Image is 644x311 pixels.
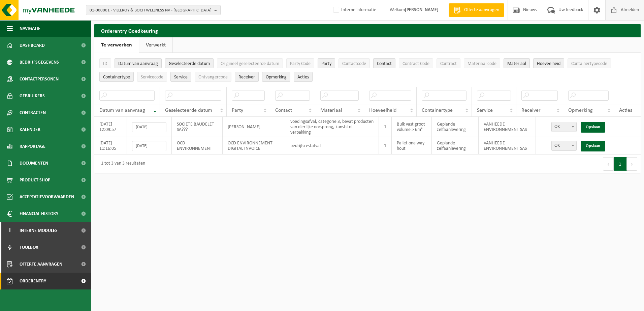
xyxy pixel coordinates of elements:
[94,137,127,154] td: [DATE] 11:16:05
[318,58,335,68] button: PartyParty: Activate to sort
[339,58,370,68] button: ContactcodeContactcode: Activate to sort
[507,61,526,66] span: Materiaal
[20,205,58,222] span: Financial History
[103,61,107,66] span: ID
[392,137,432,154] td: Pallet one way hout
[286,58,314,68] button: Party CodeParty Code: Activate to sort
[297,75,309,80] span: Acties
[198,75,228,80] span: Ontvangercode
[232,108,243,113] span: Party
[235,72,259,82] button: ReceiverReceiver: Activate to sort
[99,72,134,82] button: ContainertypeContainertype: Activate to sort
[479,137,536,154] td: VANHEEDE ENVIRONNEMENT SAS
[614,157,627,171] button: 1
[137,72,167,82] button: ServicecodeServicecode: Activate to sort
[533,58,564,68] button: HoeveelheidHoeveelheid: Activate to sort
[20,88,45,104] span: Gebruikers
[20,121,40,138] span: Kalender
[432,117,479,137] td: Geplande zelfaanlevering
[392,117,432,137] td: Bulk vast groot volume > 6m³
[377,61,392,66] span: Contact
[170,72,191,82] button: ServiceService: Activate to sort
[422,108,453,113] span: Containertype
[118,61,158,66] span: Datum van aanvraag
[568,108,593,113] span: Opmerking
[172,117,223,137] td: SOCIETE BAUDELET SA???
[86,5,221,15] button: 01-000001 - VILLEROY & BOCH WELLNESS NV - [GEOGRAPHIC_DATA]
[20,188,74,205] span: Acceptatievoorwaarden
[290,61,311,66] span: Party Code
[20,71,59,88] span: Contactpersonen
[619,108,632,113] span: Acties
[379,117,392,137] td: 1
[581,122,605,133] a: Opslaan
[342,61,366,66] span: Contactcode
[568,58,611,68] button: ContainertypecodeContainertypecode: Activate to sort
[468,61,496,66] span: Materiaal code
[262,72,290,82] button: OpmerkingOpmerking: Activate to sort
[449,3,504,17] a: Offerte aanvragen
[440,61,457,66] span: Contract
[285,137,379,154] td: bedrijfsrestafval
[504,58,530,68] button: MateriaalMateriaal: Activate to sort
[174,75,188,80] span: Service
[477,108,493,113] span: Service
[103,75,130,80] span: Containertype
[432,137,479,154] td: Geplande zelfaanlevering
[20,104,46,121] span: Contracten
[20,273,76,289] span: Orderentry Goedkeuring
[552,122,576,132] span: OK
[379,137,392,154] td: 1
[571,61,607,66] span: Containertypecode
[221,61,279,66] span: Origineel geselecteerde datum
[94,24,641,37] h2: Orderentry Goedkeuring
[551,141,577,151] span: OK
[369,108,396,113] span: Hoeveelheid
[94,37,139,53] a: Te verwerken
[321,61,331,66] span: Party
[437,58,460,68] button: ContractContract: Activate to sort
[7,222,13,239] span: I
[99,108,145,113] span: Datum van aanvraag
[169,61,210,66] span: Geselecteerde datum
[98,158,145,170] div: 1 tot 3 van 3 resultaten
[90,5,212,15] span: 01-000001 - VILLEROY & BOCH WELLNESS NV - [GEOGRAPHIC_DATA]
[238,75,255,80] span: Receiver
[20,155,48,172] span: Documenten
[462,7,501,13] span: Offerte aanvragen
[141,75,163,80] span: Servicecode
[20,138,45,155] span: Rapportage
[20,172,50,188] span: Product Shop
[551,122,577,132] span: OK
[332,5,376,15] label: Interne informatie
[552,141,576,150] span: OK
[464,58,500,68] button: Materiaal codeMateriaal code: Activate to sort
[217,58,283,68] button: Origineel geselecteerde datumOrigineel geselecteerde datum: Activate to sort
[223,117,285,137] td: [PERSON_NAME]
[266,75,287,80] span: Opmerking
[20,54,59,71] span: Bedrijfsgegevens
[94,117,127,137] td: [DATE] 12:09:57
[373,58,395,68] button: ContactContact: Activate to sort
[581,141,605,151] a: Opslaan
[402,61,429,66] span: Contract Code
[20,37,45,54] span: Dashboard
[603,157,614,171] button: Previous
[172,137,223,154] td: OCD ENVIRONNEMENT
[399,58,433,68] button: Contract CodeContract Code: Activate to sort
[115,58,162,68] button: Datum van aanvraagDatum van aanvraag: Activate to remove sorting
[195,72,231,82] button: OntvangercodeOntvangercode: Activate to sort
[275,108,292,113] span: Contact
[479,117,536,137] td: VANHEEDE ENVIRONNEMENT SAS
[285,117,379,137] td: voedingsafval, categorie 3, bevat producten van dierlijke oorsprong, kunststof verpakking
[521,108,541,113] span: Receiver
[139,37,172,53] a: Verwerkt
[294,72,313,82] button: Acties
[20,20,40,37] span: Navigatie
[405,7,439,12] strong: [PERSON_NAME]
[165,58,214,68] button: Geselecteerde datumGeselecteerde datum: Activate to sort
[99,58,111,68] button: IDID: Activate to sort
[320,108,342,113] span: Materiaal
[20,239,38,256] span: Toolbox
[20,222,58,239] span: Interne modules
